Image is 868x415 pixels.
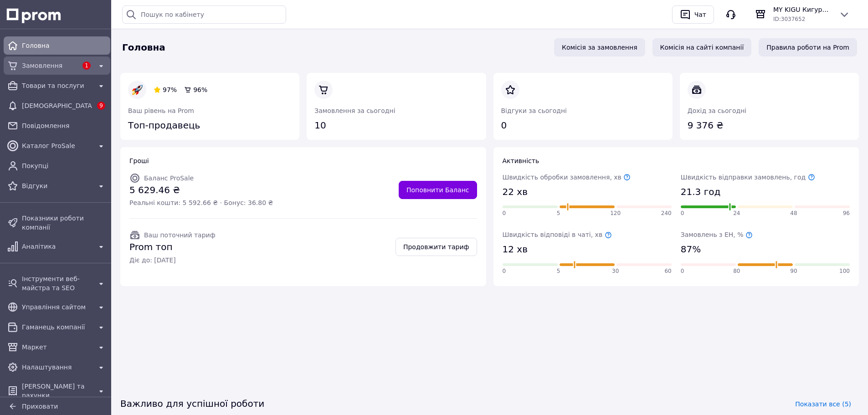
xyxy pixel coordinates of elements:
span: 12 хв [503,243,528,256]
span: Головна [22,41,107,50]
span: 90 [790,267,797,275]
span: 100 [839,267,850,275]
span: Управління сайтом [22,302,92,312]
span: MY KIGU Кигуруми для всей семьи! [773,5,832,14]
span: Діє до: [DATE] [129,256,216,265]
span: 80 [733,267,740,275]
span: Головна [122,41,165,54]
span: ID: 3037652 [773,16,805,22]
span: Товари та послуги [22,81,92,90]
span: Замовлення [22,61,77,70]
span: Замовлень з ЕН, % [681,231,753,238]
span: Повідомлення [22,121,107,130]
span: 60 [664,267,671,275]
span: Налаштування [22,363,92,372]
span: Реальні кошти: 5 592.66 ₴ · Бонус: 36.80 ₴ [129,198,273,207]
span: 21.3 год [681,185,720,199]
span: Ваш поточний тариф [144,231,216,239]
span: Показники роботи компанії [22,214,107,232]
span: 120 [610,210,621,217]
span: Приховати [22,403,58,410]
span: 48 [790,210,797,217]
span: 5 [557,267,560,275]
span: Важливо для успішної роботи [120,397,264,410]
span: 1 [82,61,91,70]
span: 97% [163,86,177,93]
span: Prom топ [129,241,216,254]
span: Гаманець компанії [22,323,92,332]
span: 0 [681,267,684,275]
span: 30 [612,267,619,275]
span: Аналітика [22,242,92,251]
span: 24 [733,210,740,217]
span: Швидкість відповіді в чаті, хв [503,231,612,238]
span: Активність [503,157,539,164]
span: Покупці [22,161,107,170]
span: 87% [681,243,701,256]
input: Пошук по кабінету [122,5,286,24]
span: Маркет [22,343,92,352]
span: [PERSON_NAME] та рахунки [22,382,92,400]
a: Поповнити Баланс [399,181,477,199]
span: Показати все (5) [795,400,851,409]
span: Швидкість відправки замовлень, год [681,174,815,181]
span: Гроші [129,157,149,164]
span: 0 [503,210,506,217]
span: 96 [843,210,850,217]
div: Чат [693,8,708,21]
a: Комісія на сайті компанії [652,38,752,56]
span: Баланс ProSale [144,174,194,182]
span: 0 [681,210,684,217]
a: Комісія за замовлення [554,38,645,56]
button: Чат [672,5,714,24]
span: Відгуки [22,181,92,190]
span: 0 [503,267,506,275]
span: 5 [557,210,560,217]
span: Каталог ProSale [22,141,92,150]
span: [DEMOGRAPHIC_DATA] [22,101,92,110]
a: Правила роботи на Prom [759,38,857,56]
span: 240 [661,210,672,217]
span: 96% [193,86,207,93]
a: Продовжити тариф [395,238,477,256]
span: 5 629.46 ₴ [129,184,273,197]
span: 9 [97,102,105,110]
span: Швидкість обробки замовлення, хв [503,174,631,181]
span: Інструменти веб-майстра та SEO [22,274,92,292]
span: 22 хв [503,185,528,199]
